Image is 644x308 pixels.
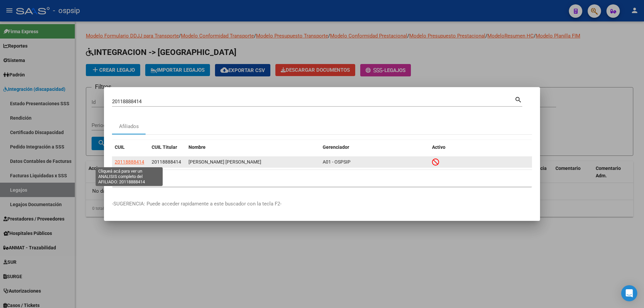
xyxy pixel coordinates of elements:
[152,144,177,150] span: CUIL Titular
[320,140,429,155] datatable-header-cell: Gerenciador
[186,140,320,155] datatable-header-cell: Nombre
[152,159,181,165] span: 20118888414
[112,200,532,208] p: -SUGERENCIA: Puede acceder rapidamente a este buscador con la tecla F2-
[432,144,445,150] span: Activo
[115,144,125,150] span: CUIL
[323,159,351,165] span: A01 - OSPSIP
[429,140,532,155] datatable-header-cell: Activo
[621,285,637,301] div: Open Intercom Messenger
[119,123,139,130] div: Afiliados
[189,158,317,166] div: [PERSON_NAME] [PERSON_NAME]
[112,140,149,155] datatable-header-cell: CUIL
[112,170,532,187] div: 1 total
[189,144,206,150] span: Nombre
[515,95,522,103] mat-icon: search
[323,144,349,150] span: Gerenciador
[115,159,144,165] span: 20118888414
[149,140,186,155] datatable-header-cell: CUIL Titular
